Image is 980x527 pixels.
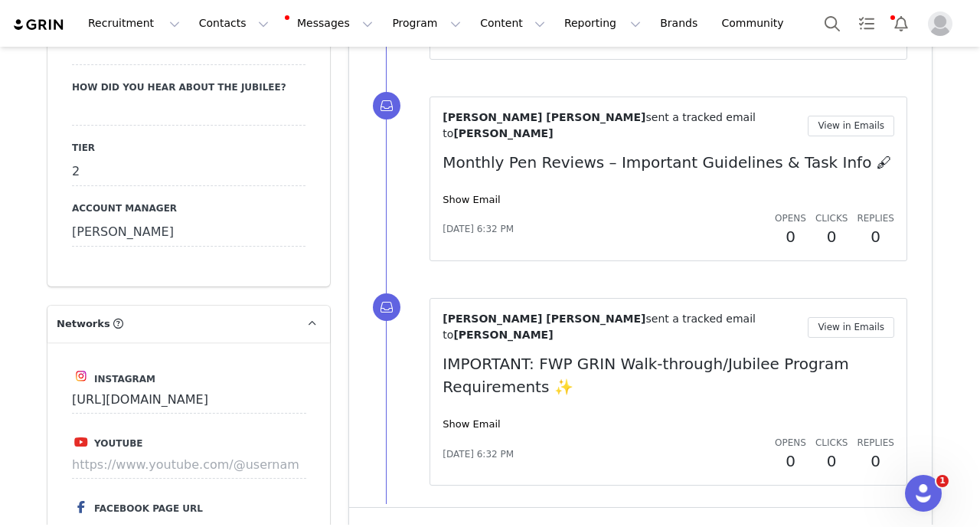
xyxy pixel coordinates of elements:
[453,329,553,341] span: [PERSON_NAME]
[775,225,806,248] h2: 0
[443,313,645,325] span: [PERSON_NAME] [PERSON_NAME]
[713,6,800,41] a: Community
[443,222,514,236] span: [DATE] 6:32 PM
[651,6,711,41] a: Brands
[555,6,650,41] button: Reporting
[471,6,554,41] button: Content
[815,225,848,248] h2: 0
[443,447,514,461] span: [DATE] 6:32 PM
[6,64,64,89] a: Verify
[72,80,305,94] label: How did you hear about the Jubilee?
[775,450,806,473] h2: 0
[815,437,848,448] span: Clicks
[443,418,500,430] a: Show Email
[857,450,894,473] h2: 0
[443,352,894,398] p: IMPORTANT: FWP GRIN Walk-through/Jubilee Program Requirements ✨
[884,6,918,41] button: Notifications
[815,6,849,41] button: Search
[919,11,968,36] button: Profile
[190,6,278,41] button: Contacts
[857,213,894,224] span: Replies
[857,225,894,248] h2: 0
[72,451,306,479] input: https://www.youtube.com/@username
[6,6,423,147] body: The GRIN Team
[279,6,382,41] button: Messages
[72,386,306,414] input: https://www.instagram.com/username
[815,450,848,473] h2: 0
[72,141,305,155] label: Tier
[6,6,423,18] p: Hi [PERSON_NAME],
[94,503,203,514] span: Facebook Page URL
[79,6,189,41] button: Recruitment
[775,213,806,224] span: Opens
[12,12,531,29] body: Rich Text Area. Press ALT-0 for help.
[6,123,423,147] p: If you did not request this email, feel free to ignore
[72,201,305,215] label: Account Manager
[775,437,806,448] span: Opens
[72,219,305,247] div: [PERSON_NAME]
[808,116,894,136] button: View in Emails
[12,18,66,32] img: grin logo
[936,475,949,487] span: 1
[857,437,894,448] span: Replies
[6,29,423,54] p: You’re almost done! Please click the link below to verify your email. The link expires in 1 hour.
[383,6,470,41] button: Program
[57,316,110,332] span: Networks
[443,194,500,205] a: Show Email
[443,111,645,123] span: [PERSON_NAME] [PERSON_NAME]
[453,127,553,139] span: [PERSON_NAME]
[72,159,305,186] div: 2
[6,123,398,147] span: it or contact [EMAIL_ADDRESS][DOMAIN_NAME].
[905,475,942,512] iframe: Intercom live chat
[94,438,142,449] span: Youtube
[75,370,87,382] img: instagram.svg
[928,11,952,36] img: placeholder-profile.jpg
[850,6,884,41] a: Tasks
[94,374,155,385] span: Instagram
[808,317,894,338] button: View in Emails
[443,151,894,174] p: Monthly Pen Reviews – Important Guidelines & Task Info 🖋
[815,213,848,224] span: Clicks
